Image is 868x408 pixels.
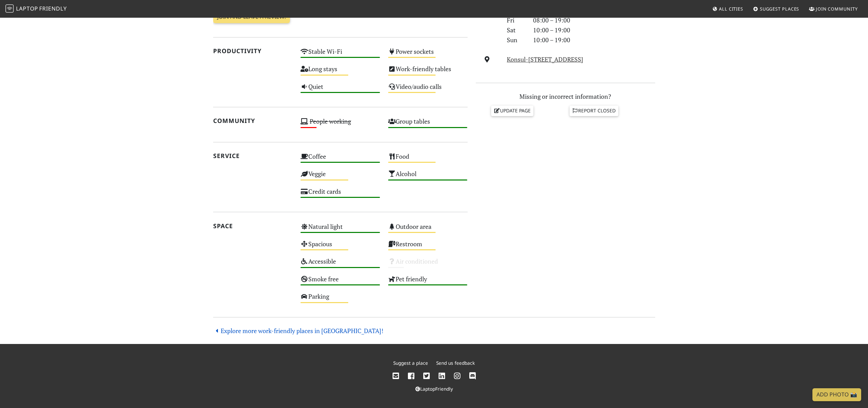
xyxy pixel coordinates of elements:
div: Outdoor area [384,221,472,238]
div: Restroom [384,238,472,256]
div: Fri [503,15,529,25]
a: Send us feedback [436,360,475,366]
div: Natural light [296,221,384,238]
div: Coffee [296,151,384,168]
span: Friendly [39,5,67,12]
span: Suggest Places [760,6,799,12]
div: Work-friendly tables [384,63,472,81]
h2: Community [213,117,293,124]
span: Laptop [16,5,38,12]
a: Explore more work-friendly places in [GEOGRAPHIC_DATA]! [213,327,384,335]
a: Join Community [806,3,860,15]
p: Missing or incorrect information? [476,92,655,101]
h2: Service [213,152,293,159]
div: Smoke free [296,273,384,291]
div: Video/audio calls [384,81,472,98]
a: Report closed [570,106,619,116]
a: LaptopFriendly [415,386,453,392]
h2: Productivity [213,47,293,54]
div: Quiet [296,81,384,98]
div: 08:00 – 19:00 [529,15,659,25]
div: Spacious [296,238,384,256]
div: 10:00 – 19:00 [529,35,659,45]
div: Sun [503,35,529,45]
a: Suggest Places [750,3,802,15]
span: Join Community [816,6,858,12]
a: Suggest a place [393,360,428,366]
div: Alcohol [384,168,472,186]
div: Group tables [384,116,472,133]
s: People working [310,117,351,125]
a: All Cities [709,3,746,15]
div: 10:00 – 19:00 [529,25,659,35]
h2: Space [213,222,293,230]
img: LaptopFriendly [5,4,14,13]
div: Veggie [296,168,384,186]
div: Pet friendly [384,273,472,291]
a: Konsul-[STREET_ADDRESS] [507,55,583,63]
div: Stable Wi-Fi [296,46,384,63]
a: LaptopFriendly LaptopFriendly [5,3,67,15]
div: Long stays [296,63,384,81]
div: Parking [296,291,384,308]
div: Accessible [296,256,384,273]
div: Food [384,151,472,168]
div: Credit cards [296,186,384,203]
span: All Cities [719,6,743,12]
div: Power sockets [384,46,472,63]
div: Sat [503,25,529,35]
div: Air conditioned [384,256,472,273]
a: Update page [491,106,533,116]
